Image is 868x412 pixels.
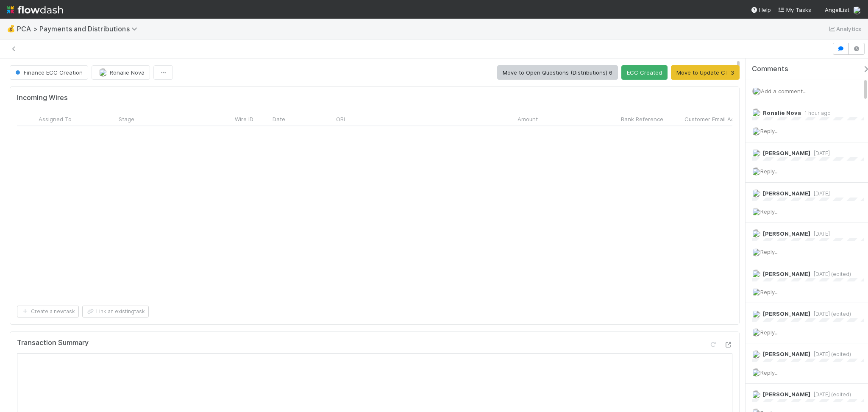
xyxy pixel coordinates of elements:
[751,6,771,14] div: Help
[684,115,749,123] span: Customer Email Address
[778,6,811,14] a: My Tasks
[336,115,345,123] span: OBI
[752,229,760,238] img: avatar_a2d05fec-0a57-4266-8476-74cda3464b0e.png
[825,6,849,13] span: AngelList
[752,149,760,157] img: avatar_a2d05fec-0a57-4266-8476-74cda3464b0e.png
[517,115,538,123] span: Amount
[760,128,779,134] span: Reply...
[752,189,760,198] img: avatar_a2d05fec-0a57-4266-8476-74cda3464b0e.png
[17,25,142,33] span: PCA > Payments and Distributions
[761,88,807,95] span: Add a comment...
[82,306,149,317] button: Link an existingtask
[752,270,760,278] img: avatar_a2d05fec-0a57-4266-8476-74cda3464b0e.png
[17,306,79,317] button: Create a newtask
[763,351,810,357] span: [PERSON_NAME]
[752,350,760,359] img: avatar_a2d05fec-0a57-4266-8476-74cda3464b0e.png
[752,127,760,136] img: avatar_d8fc9ee4-bd1b-4062-a2a8-84feb2d97839.png
[7,25,15,32] span: 💰
[763,270,810,277] span: [PERSON_NAME]
[828,24,861,34] a: Analytics
[671,65,740,80] button: Move to Update CT 3
[752,167,760,176] img: avatar_d8fc9ee4-bd1b-4062-a2a8-84feb2d97839.png
[810,271,851,277] span: [DATE] (edited)
[752,368,760,377] img: avatar_d8fc9ee4-bd1b-4062-a2a8-84feb2d97839.png
[752,310,760,318] img: avatar_a2d05fec-0a57-4266-8476-74cda3464b0e.png
[810,391,851,398] span: [DATE] (edited)
[621,115,663,123] span: Bank Reference
[763,230,810,237] span: [PERSON_NAME]
[853,6,861,14] img: avatar_d8fc9ee4-bd1b-4062-a2a8-84feb2d97839.png
[752,248,760,256] img: avatar_d8fc9ee4-bd1b-4062-a2a8-84feb2d97839.png
[778,6,811,13] span: My Tasks
[752,65,788,73] span: Comments
[99,68,107,77] img: avatar_0d9988fd-9a15-4cc7-ad96-88feab9e0fa9.png
[235,115,253,123] span: Wire ID
[760,168,779,175] span: Reply...
[621,65,668,80] button: ECC Created
[763,190,810,197] span: [PERSON_NAME]
[273,115,285,123] span: Date
[760,208,779,215] span: Reply...
[752,109,760,117] img: avatar_0d9988fd-9a15-4cc7-ad96-88feab9e0fa9.png
[760,369,779,376] span: Reply...
[119,115,134,123] span: Stage
[763,310,810,317] span: [PERSON_NAME]
[763,150,810,156] span: [PERSON_NAME]
[14,69,83,76] span: Finance ECC Creation
[763,109,801,116] span: Ronalie Nova
[810,351,851,357] span: [DATE] (edited)
[760,329,779,336] span: Reply...
[760,289,779,295] span: Reply...
[752,288,760,296] img: avatar_d8fc9ee4-bd1b-4062-a2a8-84feb2d97839.png
[763,391,810,398] span: [PERSON_NAME]
[752,328,760,337] img: avatar_d8fc9ee4-bd1b-4062-a2a8-84feb2d97839.png
[810,231,830,237] span: [DATE]
[752,390,760,399] img: avatar_a2d05fec-0a57-4266-8476-74cda3464b0e.png
[760,248,779,255] span: Reply...
[39,115,72,123] span: Assigned To
[810,150,830,156] span: [DATE]
[17,94,68,102] h5: Incoming Wires
[17,339,89,347] h5: Transaction Summary
[810,311,851,317] span: [DATE] (edited)
[497,65,618,80] button: Move to Open Questions (Distributions) 6
[752,87,761,95] img: avatar_d8fc9ee4-bd1b-4062-a2a8-84feb2d97839.png
[110,69,145,76] span: Ronalie Nova
[752,208,760,216] img: avatar_d8fc9ee4-bd1b-4062-a2a8-84feb2d97839.png
[10,65,88,80] button: Finance ECC Creation
[801,110,831,116] span: 1 hour ago
[7,3,63,17] img: logo-inverted-e16ddd16eac7371096b0.svg
[92,65,150,80] button: Ronalie Nova
[810,190,830,197] span: [DATE]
